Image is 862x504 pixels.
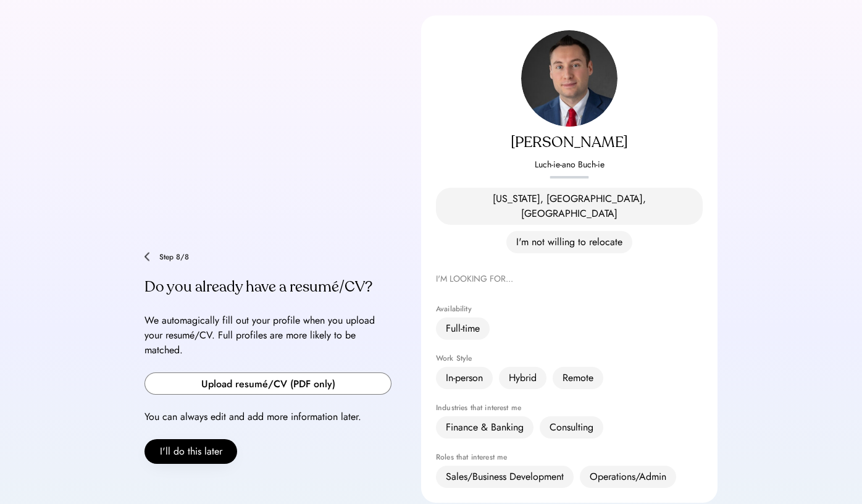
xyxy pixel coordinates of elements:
[436,404,703,411] div: Industries that interest me
[436,355,703,362] div: Work Style
[436,133,703,153] div: [PERSON_NAME]
[563,371,593,385] div: Remote
[144,439,237,464] button: I'll do this later
[144,409,391,424] div: You can always edit and add more information later.
[509,371,537,385] div: Hybrid
[144,313,391,358] div: We automagically fill out your profile when you upload your resumé/CV. Full profiles are more lik...
[590,469,666,484] div: Operations/Admin
[550,420,593,435] div: Consulting
[436,453,703,461] div: Roles that interest me
[446,469,564,484] div: Sales/Business Development
[446,191,693,221] div: [US_STATE], [GEOGRAPHIC_DATA], [GEOGRAPHIC_DATA]
[516,235,622,250] div: I'm not willing to relocate
[144,252,149,261] img: chevron-left.png
[446,371,483,385] div: In-person
[446,321,480,336] div: Full-time
[436,272,703,287] div: I'M LOOKING FOR...
[144,277,391,297] div: Do you already have a resumé/CV?
[159,253,391,261] div: Step 8/8
[436,159,703,171] div: Luch-ie-ano Buch-ie
[446,420,524,435] div: Finance & Banking
[436,305,703,313] div: Availability
[436,171,703,183] div: pronouns
[521,30,617,127] img: https%3A%2F%2F9c4076a67d41be3ea2c0407e1814dbd4.cdn.bubble.io%2Ff1756081810133x690080008822492900%...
